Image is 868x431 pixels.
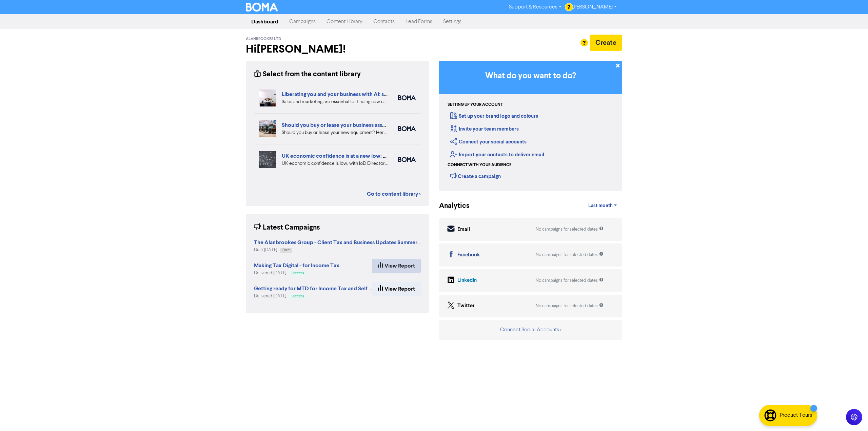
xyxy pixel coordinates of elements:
[590,35,622,51] button: Create
[457,302,475,310] div: Twitter
[583,199,622,213] a: Last month
[450,171,501,181] div: Create a campaign
[282,160,388,167] div: UK economic confidence is low, with IoD Directors’ Economic Confidence Index at its lowest ever r...
[449,71,612,81] h3: What do you want to do?
[254,247,421,253] div: Draft [DATE]
[457,277,477,285] div: LinkedIn
[321,15,368,28] a: Content Library
[254,222,320,233] div: Latest Campaigns
[439,61,622,191] div: Getting Started in BOMA
[567,2,622,13] a: [PERSON_NAME]
[292,272,304,275] span: Success
[282,153,485,159] a: UK economic confidence is at a new low: 4 ways to boost your business confidence
[246,3,278,12] img: BOMA Logo
[450,113,538,119] a: Set up your brand logo and colours
[282,122,392,129] a: Should you buy or lease your business assets?
[450,126,519,132] a: Invite your team members
[254,293,372,299] div: Delivered [DATE]
[254,239,430,246] strong: The Alanbrookes Group - Client Tax and Business Updates Summer 2025
[438,15,467,28] a: Settings
[588,203,613,209] span: Last month
[457,226,470,234] div: Email
[284,15,321,28] a: Campaigns
[398,157,416,162] img: boma
[372,282,421,296] a: View Report
[450,139,527,145] a: Connect your social accounts
[254,262,339,269] strong: Making Tax Digital - for Income Tax
[254,240,430,246] a: The Alanbrookes Group - Client Tax and Business Updates Summer 2025
[536,226,604,233] div: No campaigns for selected dates
[282,249,290,252] span: Draft
[500,326,562,334] button: Connect Social Accounts >
[254,263,339,269] a: Making Tax Digital - for Income Tax
[292,295,304,298] span: Success
[246,15,284,28] a: Dashboard
[398,95,416,100] img: boma
[368,15,400,28] a: Contacts
[504,2,567,13] a: Support & Resources
[400,15,438,28] a: Lead Forms
[246,37,281,41] span: Alanbrookes Ltd
[254,286,398,292] a: Getting ready for MTD for Income Tax and Self Assessment
[367,190,421,198] a: Go to content library >
[536,252,604,258] div: No campaigns for selected dates
[439,201,461,211] div: Analytics
[450,152,544,158] a: Import your contacts to deliver email
[282,98,388,105] div: Sales and marketing are essential for finding new customers but eat into your business time. We e...
[536,303,604,309] div: No campaigns for selected dates
[254,69,361,80] div: Select from the content library
[398,126,416,131] img: boma_accounting
[254,270,339,276] div: Delivered [DATE]
[536,277,604,284] div: No campaigns for selected dates
[246,43,429,56] h2: Hi [PERSON_NAME] !
[448,102,503,108] div: Setting up your account
[254,285,398,292] strong: Getting ready for MTD for Income Tax and Self Assessment
[282,91,429,98] a: Liberating you and your business with AI: sales and marketing
[448,162,511,168] div: Connect with your audience
[834,398,868,431] iframe: Chat Widget
[372,259,421,273] a: View Report
[457,251,480,259] div: Facebook
[282,129,388,136] div: Should you buy or lease your new equipment? Here are some pros and cons of each. We also can revi...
